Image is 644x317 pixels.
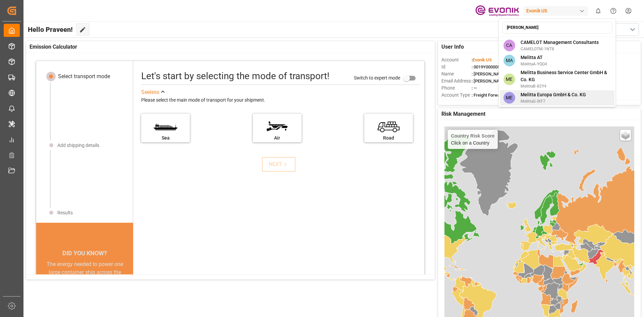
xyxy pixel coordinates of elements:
[521,91,586,98] span: Melitta Europa GmbH & Co. KG
[503,55,515,66] span: MA
[521,61,547,67] span: MelittaA-YQQ4
[521,46,599,52] span: CAMELOTM-1NT8
[521,98,586,104] span: MelittaG-IXF7
[521,83,611,89] span: MelittaB-82Y4
[451,133,495,146] div: Click on a Country
[503,92,515,104] span: ME
[521,69,611,83] span: Melitta Business Service Center GmbH & Co. KG
[521,39,599,46] span: CAMELOT Management Consultants
[502,22,612,34] input: Search an account...
[503,73,515,85] span: ME
[503,40,515,51] span: CA
[521,54,547,61] span: Melitta AT
[451,133,495,139] h4: Country Risk Score
[620,130,631,141] a: Layers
